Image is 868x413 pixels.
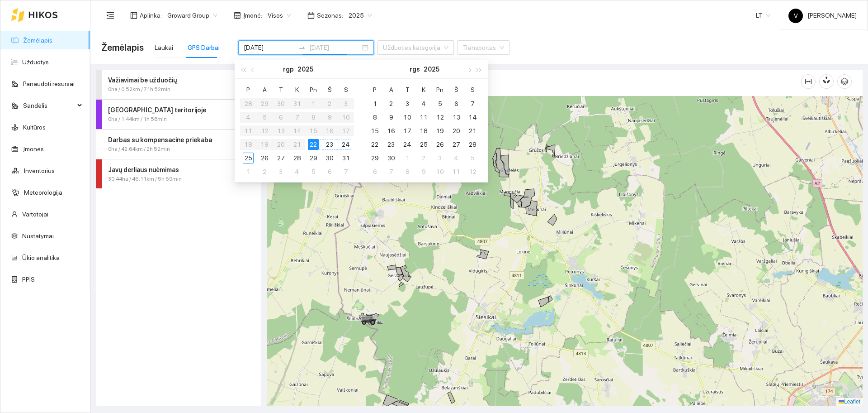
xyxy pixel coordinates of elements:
button: rgp [283,60,294,78]
a: Vartotojai [22,211,48,218]
span: calendar [307,12,315,19]
td: 2025-09-04 [289,165,305,178]
span: swap-right [298,44,306,51]
div: GPS Darbai [188,43,220,53]
td: 2025-10-01 [399,151,415,165]
td: 2025-09-22 [367,138,383,151]
a: Inventorius [24,167,55,174]
div: 2 [386,98,396,109]
span: Sandėlis [23,96,75,115]
td: 2025-09-13 [448,110,464,124]
div: 11 [451,166,462,177]
td: 2025-09-01 [240,165,256,178]
div: 14 [467,112,478,123]
a: Užduotys [22,58,49,66]
td: 2025-08-25 [240,151,256,165]
span: menu-fold [106,11,114,19]
div: 30 [386,153,396,163]
th: Pn [432,82,448,97]
div: 15 [369,125,380,136]
div: 29 [308,153,319,163]
button: 2025 [424,60,439,78]
a: Leaflet [839,399,860,405]
div: 25 [418,139,429,150]
div: 1 [402,153,413,163]
button: column-width [801,74,816,89]
a: Meteorologija [24,189,62,196]
td: 2025-09-14 [464,110,481,124]
td: 2025-10-06 [367,165,383,178]
div: 28 [292,153,302,163]
div: 6 [451,98,462,109]
td: 2025-09-21 [464,124,481,138]
span: V [794,9,798,23]
td: 2025-09-12 [432,110,448,124]
td: 2025-09-10 [399,110,415,124]
div: 24 [340,139,351,150]
div: 26 [434,139,445,150]
div: 7 [340,166,351,177]
td: 2025-09-23 [383,138,399,151]
div: 9 [418,166,429,177]
a: Ūkio analitika [22,254,60,261]
div: 4 [292,166,302,177]
td: 2025-09-03 [273,165,289,178]
div: 12 [434,112,445,123]
td: 2025-09-26 [432,138,448,151]
td: 2025-10-08 [399,165,415,178]
button: rgs [410,60,420,78]
div: 3 [275,166,286,177]
strong: Javų derliaus nuėmimas [108,166,179,173]
td: 2025-09-25 [415,138,432,151]
div: 8 [402,166,413,177]
span: Žemėlapis [101,40,144,55]
div: 2 [259,166,270,177]
span: Sezonas : [317,10,343,20]
td: 2025-08-30 [321,151,338,165]
div: 19 [434,125,445,136]
td: 2025-10-07 [383,165,399,178]
td: 2025-08-27 [273,151,289,165]
th: S [464,82,481,97]
span: 0ha / 1.44km / 1h 56min [108,115,167,124]
td: 2025-08-28 [289,151,305,165]
td: 2025-09-18 [415,124,432,138]
td: 2025-09-29 [367,151,383,165]
span: 0ha / 0.52km / 71h 52min [108,85,170,94]
div: 5 [308,166,319,177]
div: 7 [467,98,478,109]
div: 28 [467,139,478,150]
div: 29 [369,153,380,163]
td: 2025-09-03 [399,97,415,110]
td: 2025-10-09 [415,165,432,178]
td: 2025-09-07 [338,165,354,178]
div: 20 [451,125,462,136]
span: [PERSON_NAME] [788,12,857,19]
strong: Darbas su kompensacine priekaba [108,136,212,144]
a: Žemėlapis [23,37,52,44]
td: 2025-08-31 [338,151,354,165]
strong: Važiavimai be užduočių [108,77,177,84]
input: Pabaigos data [309,43,360,53]
td: 2025-08-23 [321,138,338,151]
a: Nustatymai [22,232,54,240]
td: 2025-10-11 [448,165,464,178]
td: 2025-09-24 [399,138,415,151]
th: Š [448,82,464,97]
td: 2025-10-03 [432,151,448,165]
th: T [399,82,415,97]
td: 2025-10-02 [415,151,432,165]
div: 27 [451,139,462,150]
div: 1 [369,98,380,109]
th: K [289,82,305,97]
td: 2025-10-12 [464,165,481,178]
th: S [338,82,354,97]
th: Š [321,82,338,97]
div: 7 [386,166,396,177]
span: LT [756,9,770,22]
div: 27 [275,153,286,163]
th: T [273,82,289,97]
th: A [256,82,273,97]
button: 2025 [297,60,313,78]
span: 2025 [349,9,372,22]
